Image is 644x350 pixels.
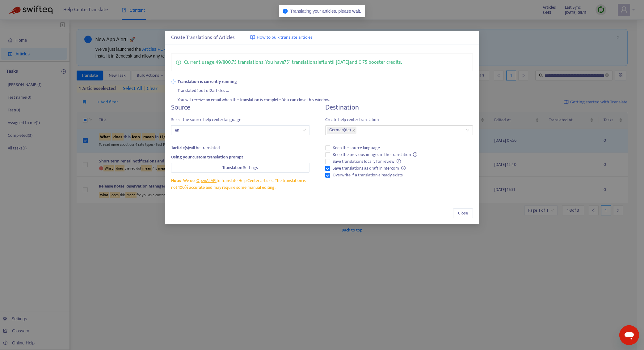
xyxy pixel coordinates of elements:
div: You will receive an email when the translation is complete. You can close this window. [178,94,473,103]
div: will be translated [171,145,309,151]
iframe: Button to launch messaging window [619,325,639,345]
button: Close [453,208,473,218]
span: close [352,129,355,132]
span: Keep the previous images in the translation [330,151,420,158]
strong: Translation is currently running [178,78,473,85]
span: info-circle [397,159,401,163]
a: How to bulk translate articles [250,34,313,41]
div: Translated 2 out of 2 articles ... [178,85,473,94]
div: We use to translate Help Center articles. The translation is not 100% accurate and may require so... [171,177,309,191]
span: en [175,126,306,135]
span: Save translations locally for review [330,158,404,165]
span: Translating your articles, please wait. [290,9,361,14]
span: Create help center translation [325,116,473,123]
h4: Source [171,103,309,112]
span: info-circle [401,166,406,170]
span: info-circle [413,152,417,157]
span: info-circle [176,58,181,65]
span: German ( de ) [329,127,351,134]
a: OpenAI API [196,177,217,184]
span: Note: [171,177,181,184]
img: image-link [250,35,255,40]
span: info-circle [283,9,288,14]
span: How to bulk translate articles [257,34,313,41]
strong: 1 article(s) [171,144,189,151]
button: Translation Settings [171,163,309,173]
span: Translation Settings [222,164,258,171]
span: Save translations as draft in Intercom [330,165,408,172]
span: Overwrite if a translation already exists [330,172,405,179]
span: Select the source help center language [171,116,309,123]
div: Using your custom translation prompt [171,154,309,161]
p: Current usage: 49 / 800.75 translations . You have 751 translations left until [DATE] and 0.75 bo... [184,58,402,66]
span: Keep the source language [330,145,382,151]
span: Close [458,210,468,217]
div: Create Translations of Articles [171,34,473,41]
h4: Destination [325,103,473,112]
